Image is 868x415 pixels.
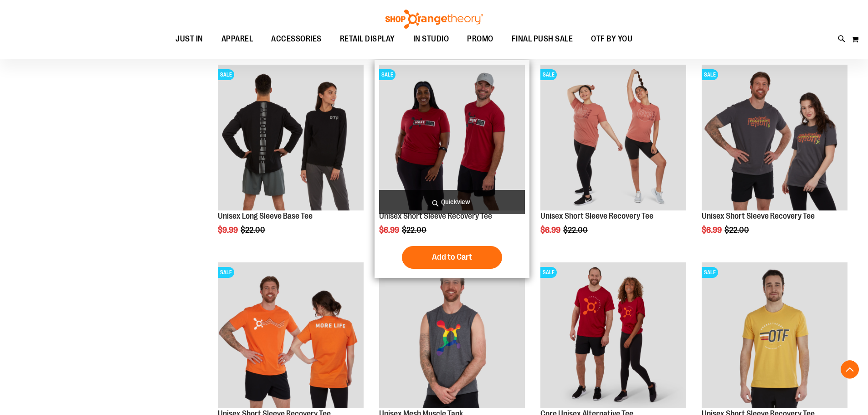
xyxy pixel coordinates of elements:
[218,65,364,210] img: Product image for Unisex Long Sleeve Base Tee
[458,29,503,50] a: PROMO
[218,65,364,212] a: Product image for Unisex Long Sleeve Base TeeSALE
[702,262,847,410] a: Product image for Unisex Short Sleeve Recovery TeeSALE
[540,211,653,220] a: Unisex Short Sleeve Recovery Tee
[702,65,847,210] img: Product image for Unisex Short Sleeve Recovery Tee
[340,29,395,49] span: RETAIL DISPLAY
[218,262,364,408] img: Product image for Unisex Short Sleeve Recovery Tee
[702,262,847,408] img: Product image for Unisex Short Sleeve Recovery Tee
[331,29,404,50] a: RETAIL DISPLAY
[379,262,525,410] a: Product image for Unisex Mesh Muscle TankSALE
[218,225,239,235] span: $9.99
[218,69,234,80] span: SALE
[702,267,718,278] span: SALE
[540,65,686,210] img: Product image for Unisex Short Sleeve Recovery Tee
[540,69,557,80] span: SALE
[213,60,368,258] div: product
[432,252,472,262] span: Add to Cart
[724,225,750,235] span: $22.00
[582,29,642,50] a: OTF BY YOU
[402,246,502,269] button: Add to Cart
[271,29,322,49] span: ACCESSORIES
[384,10,484,29] img: Shop Orangetheory
[379,190,525,214] a: Quickview
[540,262,686,410] a: Product image for Core Unisex Alternative TeeSALE
[166,29,212,50] a: JUST IN
[221,29,253,49] span: APPAREL
[540,267,557,278] span: SALE
[402,225,428,235] span: $22.00
[212,29,262,49] a: APPAREL
[379,211,492,220] a: Unisex Short Sleeve Recovery Tee
[375,60,529,278] div: product
[379,69,395,80] span: SALE
[218,211,313,220] a: Unisex Long Sleeve Base Tee
[503,29,582,50] a: FINAL PUSH SALE
[467,29,493,49] span: PROMO
[540,65,686,212] a: Product image for Unisex Short Sleeve Recovery TeeSALE
[702,69,718,80] span: SALE
[404,29,458,50] a: IN STUDIO
[841,360,859,379] button: Back To Top
[379,65,525,210] img: Product image for Unisex SS Recovery Tee
[379,65,525,212] a: Product image for Unisex SS Recovery TeeSALE
[241,225,267,235] span: $22.00
[413,29,449,49] span: IN STUDIO
[540,262,686,408] img: Product image for Core Unisex Alternative Tee
[218,262,364,410] a: Product image for Unisex Short Sleeve Recovery TeeSALE
[379,262,525,408] img: Product image for Unisex Mesh Muscle Tank
[591,29,632,49] span: OTF BY YOU
[536,60,691,258] div: product
[512,29,573,49] span: FINAL PUSH SALE
[262,29,331,50] a: ACCESSORIES
[702,65,847,212] a: Product image for Unisex Short Sleeve Recovery TeeSALE
[702,211,815,220] a: Unisex Short Sleeve Recovery Tee
[175,29,203,49] span: JUST IN
[218,267,234,278] span: SALE
[697,60,852,258] div: product
[702,225,723,235] span: $6.99
[379,225,401,235] span: $6.99
[540,225,562,235] span: $6.99
[563,225,589,235] span: $22.00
